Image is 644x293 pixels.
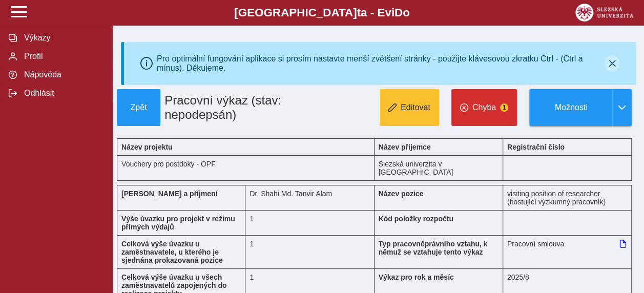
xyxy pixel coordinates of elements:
[379,190,424,198] b: Název pozice
[401,103,430,112] span: Editovat
[379,215,453,223] b: Kód položky rozpočtu
[31,6,613,19] b: [GEOGRAPHIC_DATA] a - Evi
[21,33,104,43] span: Výkazy
[472,103,496,112] span: Chyba
[575,4,633,22] img: logo_web_su.png
[500,103,508,112] span: 1
[403,6,410,19] span: o
[121,103,156,112] span: Zpět
[503,185,632,210] div: visiting position of researcher (hostující výzkumný pracovník)
[117,89,160,126] button: Zpět
[451,89,517,126] button: Chyba1
[380,89,439,126] button: Editovat
[507,143,565,151] b: Registrační číslo
[379,240,488,256] b: Typ pracovněprávního vztahu, k němuž se vztahuje tento výkaz
[157,54,605,73] div: Pro optimální fungování aplikace si prosím nastavte menší zvětšení stránky - použijte klávesovou ...
[21,52,104,61] span: Profil
[121,215,235,231] b: Výše úvazku pro projekt v režimu přímých výdajů
[529,89,612,126] button: Možnosti
[394,6,403,19] span: D
[245,210,374,235] div: 8 h / den. 40 h / týden.
[21,70,104,79] span: Nápověda
[21,89,104,98] span: Odhlásit
[160,89,335,126] h1: Pracovní výkaz (stav: nepodepsán)
[503,235,632,268] div: Pracovní smlouva
[379,273,454,281] b: Výkaz pro rok a měsíc
[379,143,431,151] b: Název příjemce
[121,143,173,151] b: Název projektu
[121,240,223,264] b: Celková výše úvazku u zaměstnavatele, u kterého je sjednána prokazovaná pozice
[245,235,374,268] div: 1
[117,155,375,181] div: Vouchery pro postdoky - OPF
[375,155,503,181] div: Slezská univerzita v [GEOGRAPHIC_DATA]
[245,185,374,210] div: Dr. Shahi Md. Tanvir Alam
[121,190,217,198] b: [PERSON_NAME] a příjmení
[538,103,604,112] span: Možnosti
[357,6,360,19] span: t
